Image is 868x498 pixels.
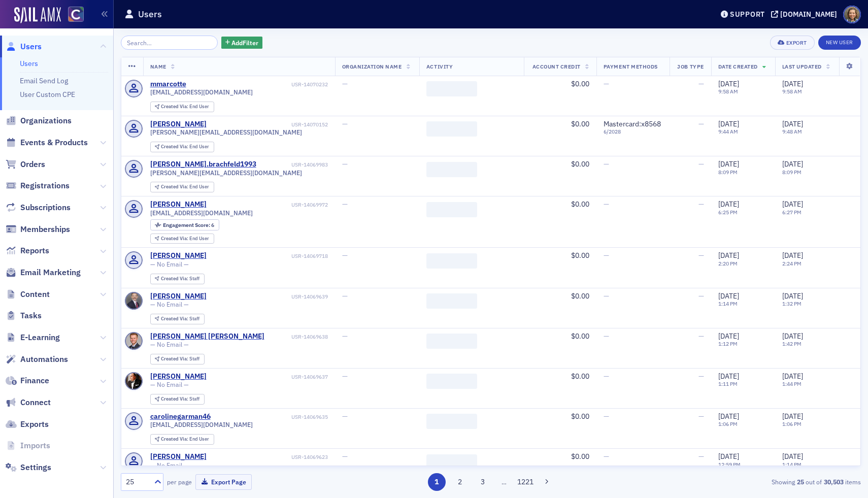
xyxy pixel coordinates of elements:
[426,454,477,470] span: ‌
[571,412,589,421] span: $0.00
[6,332,60,343] a: E-Learning
[604,412,609,421] span: —
[780,10,837,19] div: [DOMAIN_NAME]
[698,119,704,128] span: —
[150,182,214,192] div: Created Via: End User
[150,292,207,301] a: [PERSON_NAME]
[604,372,609,381] span: —
[150,251,207,260] a: [PERSON_NAME]
[150,120,207,129] a: [PERSON_NAME]
[718,169,738,176] time: 8:09 PM
[126,477,148,487] div: 25
[161,356,199,362] div: Staff
[604,331,609,341] span: —
[161,276,199,282] div: Staff
[718,300,738,307] time: 1:14 PM
[150,88,253,96] span: [EMAIL_ADDRESS][DOMAIN_NAME]
[20,76,68,85] a: Email Send Log
[426,414,477,429] span: ‌
[342,372,348,381] span: —
[342,331,348,341] span: —
[426,81,477,96] span: ‌
[604,452,609,461] span: —
[822,477,845,486] strong: 30,503
[843,6,861,23] span: Profile
[342,452,348,461] span: —
[718,260,738,267] time: 2:20 PM
[571,452,589,461] span: $0.00
[6,202,71,213] a: Subscriptions
[150,421,253,428] span: [EMAIL_ADDRESS][DOMAIN_NAME]
[161,143,189,150] span: Created Via :
[718,119,739,128] span: [DATE]
[6,224,70,235] a: Memberships
[571,119,589,128] span: $0.00
[68,7,84,22] img: SailAMX
[782,291,803,301] span: [DATE]
[718,128,738,135] time: 9:44 AM
[604,119,661,128] span: Mastercard : x8568
[150,452,207,461] div: [PERSON_NAME]
[795,477,806,486] strong: 25
[161,236,209,242] div: End User
[150,274,205,284] div: Created Via: Staff
[698,372,704,381] span: —
[604,159,609,169] span: —
[20,289,50,300] span: Content
[342,251,348,260] span: —
[161,437,209,442] div: End User
[718,251,739,260] span: [DATE]
[20,397,51,408] span: Connect
[161,316,199,322] div: Staff
[150,332,264,341] a: [PERSON_NAME] [PERSON_NAME]
[20,310,42,321] span: Tasks
[167,477,192,486] label: per page
[718,159,739,169] span: [DATE]
[497,477,511,486] span: …
[718,412,739,421] span: [DATE]
[20,180,70,191] span: Registrations
[20,202,71,213] span: Subscriptions
[342,200,348,209] span: —
[426,121,477,137] span: ‌
[188,81,328,88] div: USR-14070232
[266,334,328,340] div: USR-14069638
[20,419,49,430] span: Exports
[161,144,209,150] div: End User
[150,372,207,381] a: [PERSON_NAME]
[20,224,70,235] span: Memberships
[20,115,72,126] span: Organizations
[426,63,453,70] span: Activity
[150,142,214,152] div: Created Via: End User
[150,219,219,230] div: Engagement Score: 6
[121,36,218,50] input: Search…
[571,159,589,169] span: $0.00
[718,340,738,347] time: 1:12 PM
[150,341,189,348] span: — No Email —
[14,7,61,23] img: SailAMX
[782,63,822,70] span: Last Updated
[782,260,802,267] time: 2:24 PM
[6,375,49,386] a: Finance
[208,121,328,128] div: USR-14070152
[782,79,803,88] span: [DATE]
[150,412,211,421] a: carolinegarman46
[20,375,49,386] span: Finance
[604,128,662,135] span: 6 / 2028
[571,372,589,381] span: $0.00
[6,159,45,170] a: Orders
[150,314,205,324] div: Created Via: Staff
[221,37,263,49] button: AddFilter
[20,90,75,99] a: User Custom CPE
[532,63,581,70] span: Account Credit
[698,412,704,421] span: —
[138,8,162,20] h1: Users
[150,209,253,217] span: [EMAIL_ADDRESS][DOMAIN_NAME]
[208,374,328,380] div: USR-14069637
[20,440,50,451] span: Imports
[150,169,302,177] span: [PERSON_NAME][EMAIL_ADDRESS][DOMAIN_NAME]
[698,452,704,461] span: —
[782,461,802,468] time: 1:14 PM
